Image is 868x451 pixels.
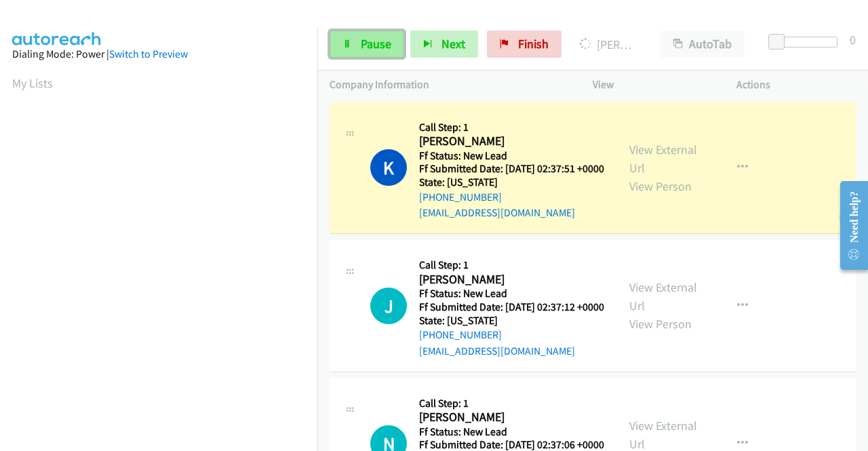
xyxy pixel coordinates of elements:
[593,77,712,93] p: View
[330,77,568,93] p: Company Information
[419,397,604,410] h5: Call Step: 1
[419,287,604,300] h5: Ff Status: New Lead
[370,288,407,324] h1: J
[419,206,575,219] a: [EMAIL_ADDRESS][DOMAIN_NAME]
[419,162,604,176] h5: Ff Submitted Date: [DATE] 02:37:51 +0000
[419,258,604,272] h5: Call Step: 1
[629,178,692,194] a: View Person
[330,31,404,58] a: Pause
[410,31,478,58] button: Next
[361,36,391,52] span: Pause
[518,36,549,52] span: Finish
[12,46,305,62] div: Dialing Mode: Power |
[660,31,745,58] button: AutoTab
[580,35,636,54] p: [PERSON_NAME]
[419,300,604,314] h5: Ff Submitted Date: [DATE] 02:37:12 +0000
[419,272,600,288] h2: [PERSON_NAME]
[419,134,600,149] h2: [PERSON_NAME]
[419,191,502,203] a: [PHONE_NUMBER]
[109,47,188,60] a: Switch to Preview
[419,410,600,425] h2: [PERSON_NAME]
[829,172,868,279] iframe: Resource Center
[419,176,604,189] h5: State: [US_STATE]
[370,288,407,324] div: The call is yet to be attempted
[775,37,837,47] div: Delay between calls (in seconds)
[736,77,856,93] p: Actions
[629,316,692,332] a: View Person
[419,328,502,341] a: [PHONE_NUMBER]
[419,121,604,134] h5: Call Step: 1
[629,142,697,176] a: View External Url
[419,149,604,163] h5: Ff Status: New Lead
[370,149,407,186] h1: K
[850,31,856,49] div: 0
[487,31,561,58] a: Finish
[629,279,697,313] a: View External Url
[12,75,53,91] a: My Lists
[419,345,575,357] a: [EMAIL_ADDRESS][DOMAIN_NAME]
[419,314,604,328] h5: State: [US_STATE]
[419,425,604,439] h5: Ff Status: New Lead
[441,36,465,52] span: Next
